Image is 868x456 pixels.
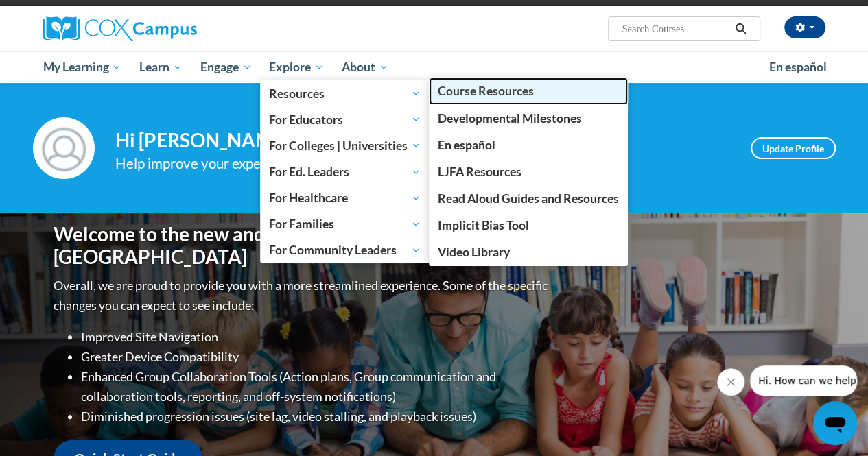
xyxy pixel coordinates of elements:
iframe: Message from company [750,365,857,396]
div: Help improve your experience by keeping your profile up to date. [115,152,730,175]
span: Developmental Milestones [438,111,582,125]
a: Resources [260,80,430,106]
a: For Community Leaders [260,237,430,263]
span: For Colleges | Universities [269,137,421,154]
input: Search Courses [620,21,730,37]
button: Search [730,21,751,37]
a: For Families [260,211,430,237]
a: En español [429,132,628,158]
h1: Welcome to the new and improved [PERSON_NAME][GEOGRAPHIC_DATA] [54,223,551,269]
li: Diminished progression issues (site lag, video stalling, and playback issues) [81,407,551,427]
span: Resources [269,85,421,101]
span: Explore [269,59,324,75]
span: About [342,59,388,75]
span: For Educators [269,111,421,128]
a: For Educators [260,106,430,132]
span: En español [438,138,495,152]
span: En español [769,60,827,74]
span: For Families [269,216,421,232]
span: Implicit Bias Tool [438,218,529,232]
span: LJFA Resources [438,165,521,179]
a: Developmental Milestones [429,105,628,132]
iframe: Close message [717,368,744,396]
a: For Healthcare [260,185,430,211]
a: Engage [191,51,261,83]
li: Improved Site Navigation [81,327,551,347]
a: En español [760,53,836,82]
a: LJFA Resources [429,158,628,185]
span: Read Aloud Guides and Resources [438,191,619,206]
span: For Ed. Leaders [269,164,421,180]
a: Implicit Bias Tool [429,212,628,239]
p: Overall, we are proud to provide you with a more streamlined experience. Some of the specific cha... [54,276,551,315]
img: Profile Image [33,117,95,179]
a: My Learning [34,51,131,83]
span: Engage [200,59,252,75]
img: Cox Campus [43,16,197,41]
a: About [333,51,397,83]
a: Explore [260,51,333,83]
a: For Colleges | Universities [260,132,430,158]
span: For Healthcare [269,190,421,206]
li: Greater Device Compatibility [81,347,551,367]
a: For Ed. Leaders [260,159,430,185]
span: Video Library [438,245,510,259]
a: Video Library [429,239,628,265]
span: My Learning [43,59,121,75]
a: Course Resources [429,77,628,104]
span: For Community Leaders [269,242,421,259]
h4: Hi [PERSON_NAME]! Take a minute to review your profile. [115,129,730,152]
a: Learn [130,51,191,83]
iframe: Button to launch messaging window [813,401,857,445]
button: Account Settings [784,16,825,38]
a: Cox Campus [43,16,290,41]
a: Read Aloud Guides and Resources [429,185,628,212]
span: Course Resources [438,84,534,98]
div: Main menu [33,51,836,83]
a: Update Profile [751,137,836,159]
li: Enhanced Group Collaboration Tools (Action plans, Group communication and collaboration tools, re... [81,367,551,407]
span: Learn [139,59,183,75]
span: Hi. How can we help? [8,10,111,21]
